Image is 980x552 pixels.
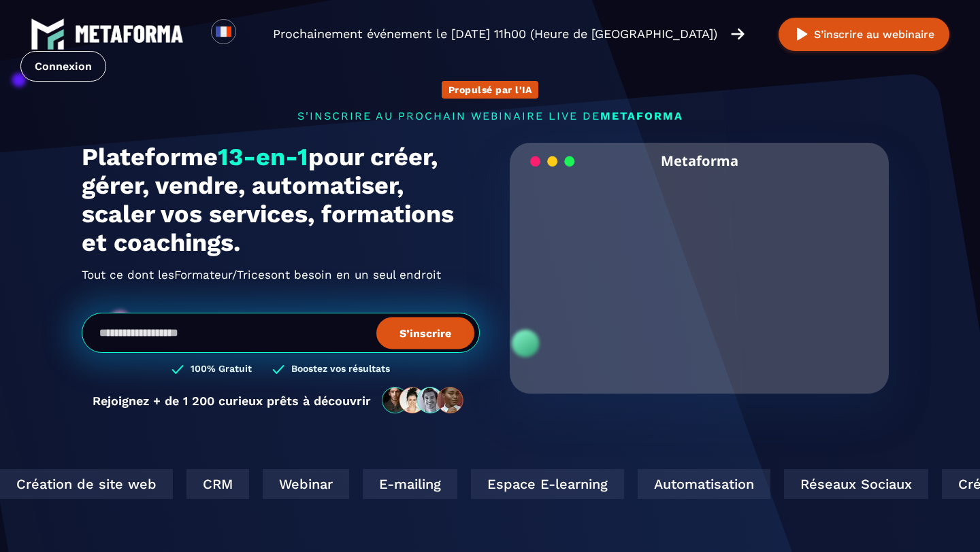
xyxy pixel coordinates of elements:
div: Automatisation [636,469,769,499]
span: METAFORMA [600,109,683,122]
button: S’inscrire au webinaire [779,18,949,51]
div: Espace E-learning [470,469,623,499]
div: E-mailing [361,469,456,499]
img: logo [31,17,65,51]
div: CRM [185,469,248,499]
div: Réseaux Sociaux [783,469,927,499]
h3: Boostez vos résultats [291,363,390,376]
h2: Tout ce dont les ont besoin en un seul endroit [82,264,480,286]
div: Webinar [261,469,348,499]
button: S’inscrire [376,317,474,349]
span: Formateur/Trices [174,264,271,286]
video: Your browser does not support the video tag. [520,179,879,358]
img: fr [215,23,232,40]
span: 13-en-1 [218,143,308,171]
img: checked [171,363,184,376]
img: community-people [378,386,469,415]
h1: Plateforme pour créer, gérer, vendre, automatiser, scaler vos services, formations et coachings. [82,143,480,257]
p: s'inscrire au prochain webinaire live de [82,109,898,122]
img: arrow-right [731,27,745,41]
div: Search for option [236,19,269,49]
p: Rejoignez + de 1 200 curieux prêts à découvrir [93,394,371,408]
img: checked [272,363,284,376]
img: loading [530,155,575,168]
p: Prochainement événement le [DATE] 11h00 (Heure de [GEOGRAPHIC_DATA]) [273,24,717,44]
input: Search for option [248,26,258,42]
a: Connexion [20,51,106,82]
img: logo [75,25,184,43]
h2: Metaforma [661,143,738,179]
img: play [794,26,811,43]
h3: 100% Gratuit [191,363,252,376]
